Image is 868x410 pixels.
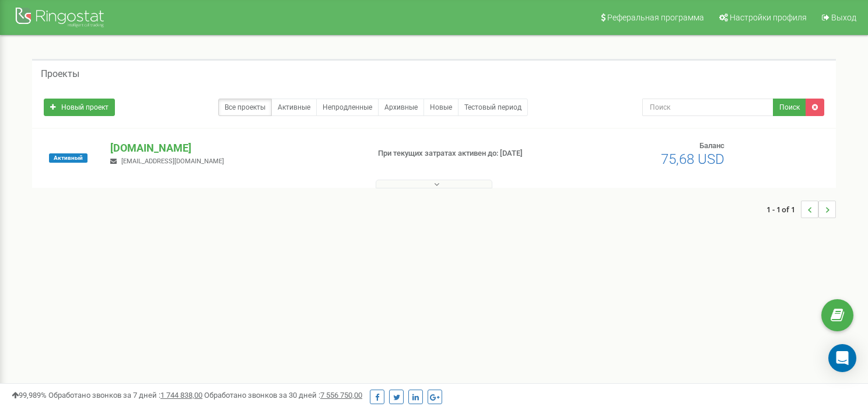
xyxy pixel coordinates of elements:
span: Баланс [699,141,724,150]
h5: Проекты [41,69,79,79]
p: [DOMAIN_NAME] [110,141,359,156]
u: 1 744 838,00 [160,391,202,400]
p: При текущих затратах активен до: [DATE] [378,148,560,159]
span: [EMAIL_ADDRESS][DOMAIN_NAME] [121,157,224,165]
nav: ... [766,189,836,230]
span: 1 - 1 of 1 [766,201,801,218]
input: Поиск [642,99,773,116]
span: Выход [831,13,856,22]
a: Новые [423,99,459,116]
button: Поиск [773,99,806,116]
span: Реферальная программа [607,13,704,22]
span: Активный [49,153,87,163]
span: 99,989% [12,391,47,400]
a: Все проекты [218,99,272,116]
span: Обработано звонков за 30 дней : [204,391,362,400]
span: 75,68 USD [661,151,724,167]
span: Настройки профиля [730,13,807,22]
a: Активные [271,99,317,116]
a: Непродленные [316,99,379,116]
a: Новый проект [44,99,115,116]
a: Архивные [378,99,424,116]
div: Open Intercom Messenger [828,344,856,372]
u: 7 556 750,00 [320,391,362,400]
span: Обработано звонков за 7 дней : [48,391,202,400]
a: Тестовый период [458,99,528,116]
